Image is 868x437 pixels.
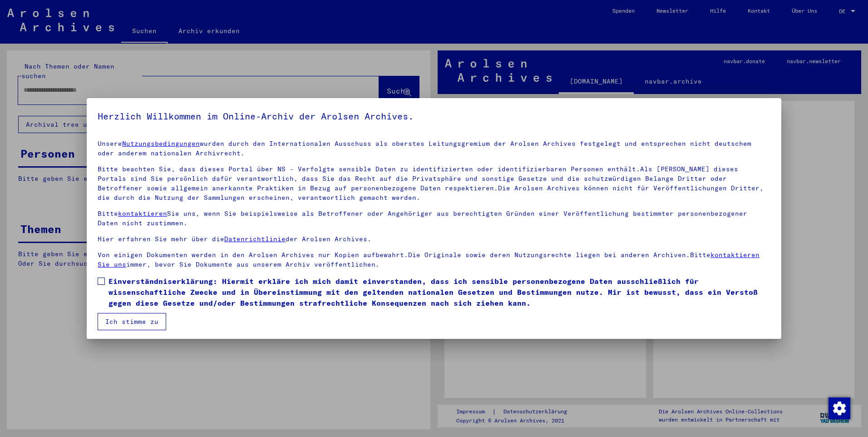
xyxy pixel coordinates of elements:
p: Bitte Sie uns, wenn Sie beispielsweise als Betroffener oder Angehöriger aus berechtigten Gründen ... [98,209,770,228]
img: Zustimmung ändern [829,397,850,419]
a: Datenrichtlinie [224,235,286,243]
a: kontaktieren [118,209,167,218]
p: Unsere wurden durch den Internationalen Ausschuss als oberstes Leitungsgremium der Arolsen Archiv... [98,139,770,158]
span: Einverständniserklärung: Hiermit erkläre ich mich damit einverstanden, dass ich sensible personen... [108,276,770,308]
h5: Herzlich Willkommen im Online-Archiv der Arolsen Archives. [98,109,770,124]
a: Nutzungsbedingungen [122,139,200,148]
p: Bitte beachten Sie, dass dieses Portal über NS - Verfolgte sensible Daten zu identifizierten oder... [98,164,770,203]
button: Ich stimme zu [98,313,166,330]
p: Von einigen Dokumenten werden in den Arolsen Archives nur Kopien aufbewahrt.Die Originale sowie d... [98,250,770,269]
p: Hier erfahren Sie mehr über die der Arolsen Archives. [98,234,770,244]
